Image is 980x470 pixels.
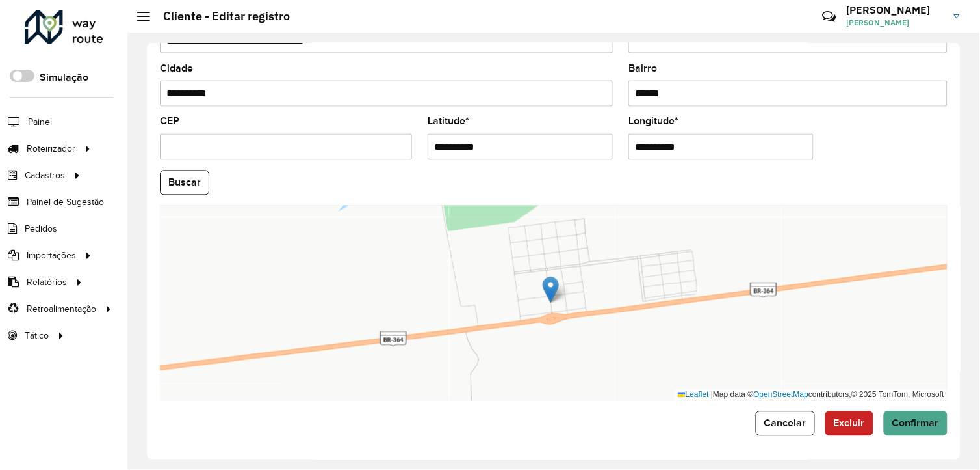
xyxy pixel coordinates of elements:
span: Excluir [834,418,865,429]
div: Map data © contributors,© 2025 TomTom, Microsoft [675,390,948,401]
label: Bairro [628,61,657,76]
h3: [PERSON_NAME] [847,4,944,16]
span: Pedidos [25,222,57,236]
span: Cadastros [25,169,65,182]
h2: Cliente - Editar registro [150,9,290,23]
button: Buscar [160,171,209,195]
a: OpenStreetMap [754,391,809,400]
span: Cancelar [764,418,806,429]
span: Confirmar [892,418,939,429]
button: Excluir [825,411,873,436]
img: Marker [543,277,559,303]
label: Simulação [40,70,88,85]
span: Relatórios [27,275,67,289]
span: Roteirizador [27,142,75,156]
span: [PERSON_NAME] [847,17,944,29]
button: Cancelar [756,411,815,436]
a: Contato Rápido [816,3,844,31]
label: CEP [160,114,179,130]
label: Latitude [428,114,469,130]
span: | [711,391,713,400]
span: Importações [27,249,76,262]
span: Painel [28,115,52,129]
label: Cidade [160,61,193,76]
button: Confirmar [884,411,948,436]
label: Longitude [628,114,678,130]
span: Tático [25,329,49,342]
span: Painel de Sugestão [27,195,104,209]
span: Retroalimentação [27,302,96,316]
a: Leaflet [678,391,709,400]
